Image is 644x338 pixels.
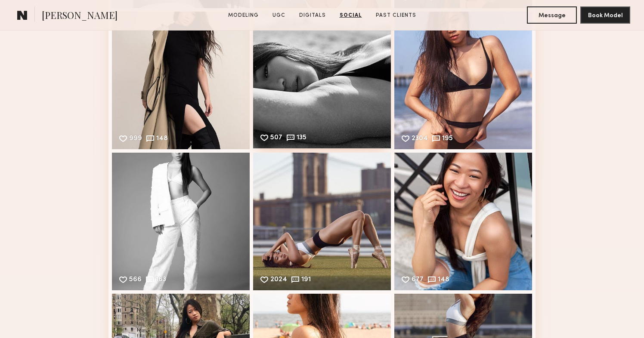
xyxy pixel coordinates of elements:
[442,135,453,143] div: 195
[225,12,262,19] a: Modeling
[580,6,630,24] button: Book Model
[270,277,287,284] div: 2024
[270,135,282,142] div: 507
[412,277,424,284] div: 677
[372,12,420,19] a: Past Clients
[296,12,329,19] a: Digitals
[42,9,118,24] span: [PERSON_NAME]
[129,277,142,284] div: 566
[129,135,142,143] div: 999
[297,135,307,142] div: 135
[156,135,168,143] div: 148
[438,277,449,284] div: 148
[412,135,428,143] div: 2304
[156,277,166,284] div: 163
[580,11,630,18] a: Book Model
[336,12,365,19] a: Social
[527,6,577,24] button: Message
[301,277,311,284] div: 191
[269,12,289,19] a: UGC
